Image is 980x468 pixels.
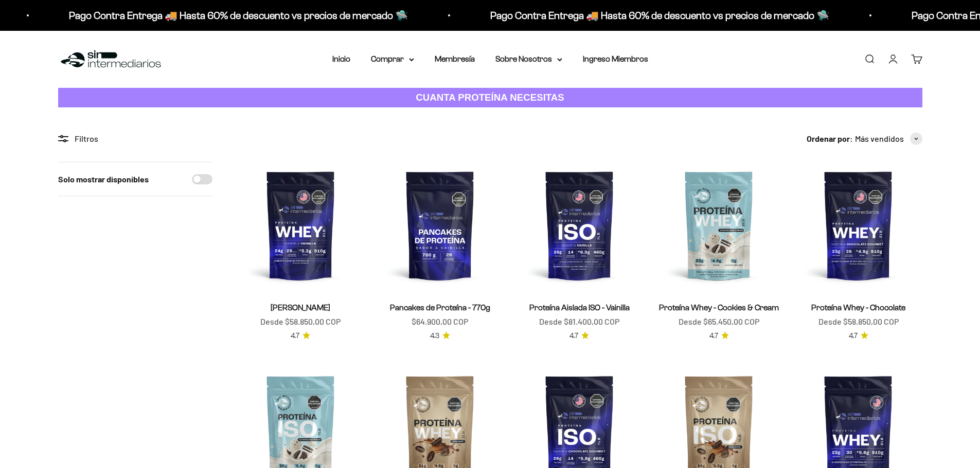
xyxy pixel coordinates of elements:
[291,330,299,342] span: 4.7
[855,132,922,145] button: Más vendidos
[490,7,829,24] p: Pago Contra Entrega 🚚 Hasta 60% de descuento vs precios de mercado 🛸
[58,173,149,186] label: Solo mostrar disponibles
[569,330,578,342] span: 4.7
[69,7,408,24] p: Pago Contra Entrega 🚚 Hasta 60% de descuento vs precios de mercado 🛸
[435,54,475,63] a: Membresía
[390,303,490,312] a: Pancakes de Proteína - 770g
[709,330,718,342] span: 4.7
[495,52,562,66] summary: Sobre Nosotros
[818,315,899,328] sale-price: Desde $58.850,00 COP
[58,132,212,145] div: Filtros
[539,315,619,328] sale-price: Desde $81.400,00 COP
[569,330,589,342] a: 4.74.7 de 5.0 estrellas
[529,303,630,312] a: Proteína Aislada ISO - Vainilla
[811,303,905,312] a: Proteína Whey - Chocolate
[412,315,468,328] sale-price: $64.900,00 COP
[430,330,439,342] span: 4.3
[260,315,341,328] sale-price: Desde $58.850,00 COP
[332,54,350,63] a: Inicio
[679,315,759,328] sale-price: Desde $65.450,00 COP
[849,330,868,342] a: 4.74.7 de 5.0 estrellas
[659,303,779,312] a: Proteína Whey - Cookies & Cream
[583,54,648,63] a: Ingreso Miembros
[371,52,414,66] summary: Comprar
[709,330,729,342] a: 4.74.7 de 5.0 estrellas
[849,330,858,342] span: 4.7
[291,330,310,342] a: 4.74.7 de 5.0 estrellas
[430,330,450,342] a: 4.34.3 de 5.0 estrellas
[58,88,922,108] a: CUANTA PROTEÍNA NECESITAS
[416,92,564,103] strong: CUANTA PROTEÍNA NECESITAS
[271,303,330,312] a: [PERSON_NAME]
[807,132,853,145] span: Ordenar por:
[855,132,904,145] span: Más vendidos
